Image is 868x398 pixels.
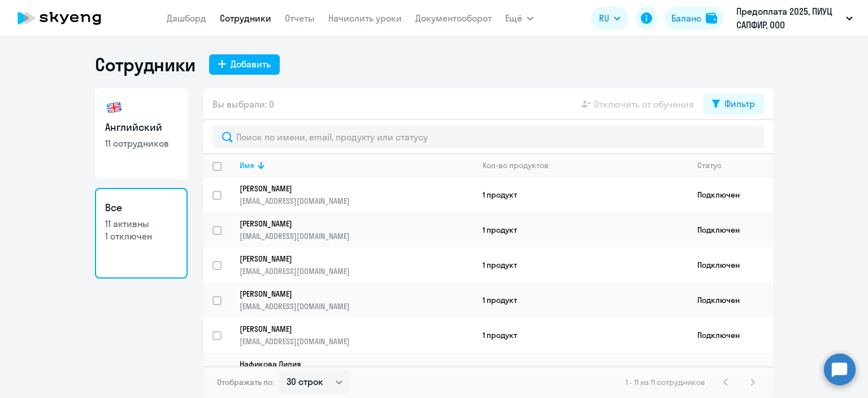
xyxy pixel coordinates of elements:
td: 1 продукт [474,318,688,353]
span: Отображать по: [217,377,274,387]
h3: Все [105,200,177,215]
p: [PERSON_NAME] [240,254,458,264]
p: [EMAIL_ADDRESS][DOMAIN_NAME] [240,301,473,311]
p: 1 отключен [105,230,177,242]
button: Предоплата 2025, ПИУЦ САПФИР, ООО [731,5,858,32]
td: 1 продукт [474,212,688,247]
button: Фильтр [703,94,764,114]
a: [PERSON_NAME][EMAIL_ADDRESS][DOMAIN_NAME] [240,254,473,276]
a: Все11 активны1 отключен [95,188,188,279]
div: Имя [240,160,254,170]
button: Добавить [209,54,280,75]
td: 1 продукт [474,283,688,318]
button: RU [591,7,628,29]
div: Фильтр [724,97,755,110]
a: [PERSON_NAME][EMAIL_ADDRESS][DOMAIN_NAME] [240,219,473,241]
td: Подключен [688,212,773,247]
div: Статус [697,160,722,170]
p: [PERSON_NAME] [240,183,458,194]
div: Баланс [671,11,701,25]
a: Начислить уроки [328,12,402,24]
div: Кол-во продуктов [483,160,688,170]
p: [PERSON_NAME] [240,289,458,299]
p: Предоплата 2025, ПИУЦ САПФИР, ООО [736,5,841,32]
a: Сотрудники [220,12,271,24]
a: Английский11 сотрудников [95,88,188,179]
p: [EMAIL_ADDRESS][DOMAIN_NAME] [240,336,473,346]
td: Подключен [688,247,773,283]
h3: Английский [105,120,177,135]
div: Статус [697,160,772,170]
div: Имя [240,160,473,170]
td: Подключен [688,318,773,353]
button: Балансbalance [665,7,724,29]
span: Ещё [505,11,522,25]
p: [EMAIL_ADDRESS][DOMAIN_NAME] [240,196,473,206]
a: [PERSON_NAME][EMAIL_ADDRESS][DOMAIN_NAME] [240,289,473,311]
div: Кол-во продуктов [483,160,549,170]
input: Поиск по имени, email, продукту или статусу [212,126,764,148]
button: Ещё [505,7,533,29]
h1: Сотрудники [95,53,196,76]
p: [PERSON_NAME] [240,219,458,229]
span: 1 - 11 из 11 сотрудников [626,377,705,387]
span: Вы выбрали: 0 [212,97,274,111]
a: [PERSON_NAME][EMAIL_ADDRESS][DOMAIN_NAME] [240,183,473,206]
td: Подключен [688,177,773,212]
p: [PERSON_NAME] [240,324,458,334]
td: Подключен [688,353,773,388]
p: Нафикова Лилия [240,359,458,369]
p: [EMAIL_ADDRESS][DOMAIN_NAME] [240,231,473,241]
a: Дашборд [167,12,206,24]
a: Отчеты [285,12,315,24]
td: 1 продукт [474,247,688,283]
a: Нафикова Лилия[EMAIL_ADDRESS][DOMAIN_NAME] [240,359,473,382]
img: balance [706,12,717,24]
td: 1 продукт [474,177,688,212]
td: Подключен [688,283,773,318]
p: 11 активны [105,217,177,230]
p: 11 сотрудников [105,137,177,149]
a: Документооборот [415,12,492,24]
a: [PERSON_NAME][EMAIL_ADDRESS][DOMAIN_NAME] [240,324,473,346]
p: [EMAIL_ADDRESS][DOMAIN_NAME] [240,266,473,276]
div: Добавить [231,57,271,71]
img: english [105,99,123,117]
span: RU [599,11,609,25]
td: 1 продукт [474,353,688,388]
